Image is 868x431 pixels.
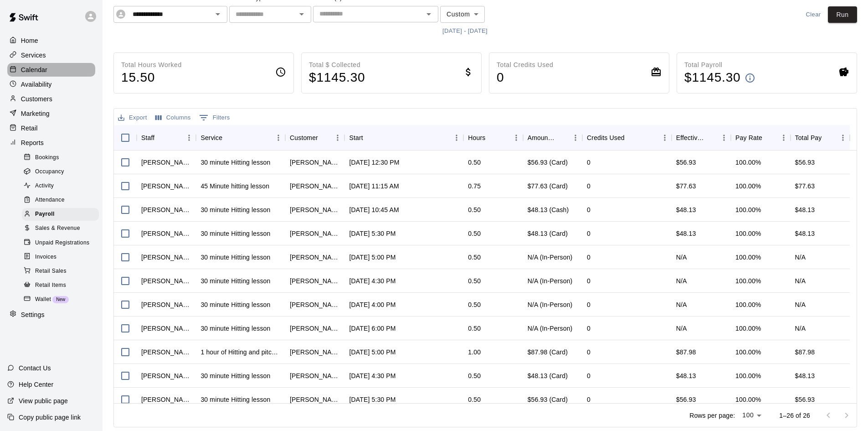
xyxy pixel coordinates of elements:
[200,324,270,333] div: 30 minute Hitting lesson
[344,125,463,151] div: Start
[795,324,806,333] div: N/A
[735,205,761,214] div: 100.00%
[290,158,340,167] div: Matt Wilson
[141,300,191,309] div: matt gonzalez
[290,205,340,214] div: Karra Mckneely
[587,371,591,380] div: 0
[468,182,481,191] div: 0.75
[717,131,731,145] button: Menu
[19,363,51,373] p: Contact Us
[295,8,308,21] button: Open
[22,222,103,236] a: Sales & Revenue
[468,205,481,214] div: 0.50
[739,409,765,422] div: 100
[523,125,582,151] div: Amount Paid
[22,166,99,178] div: Occupancy
[556,131,569,144] button: Sort
[582,125,672,151] div: Credits Used
[799,6,828,23] button: Clear
[141,182,191,191] div: matt gonzalez
[7,136,95,150] div: Reports
[290,276,340,286] div: Lori (Colton) Brown
[509,131,523,145] button: Menu
[587,158,591,167] div: 0
[672,151,731,174] div: $56.93
[587,276,591,286] div: 0
[21,36,38,45] p: Home
[272,131,285,145] button: Menu
[7,121,95,135] a: Retail
[587,300,591,309] div: 0
[528,371,568,380] div: $48.13 (Card)
[485,131,498,144] button: Sort
[349,395,395,404] div: Aug 13, 2025, 5:30 PM
[528,229,568,238] div: $48.13 (Card)
[672,293,731,317] div: N/A
[587,253,591,262] div: 0
[795,205,815,214] div: $48.13
[625,131,637,144] button: Sort
[468,300,481,309] div: 0.50
[7,34,95,47] a: Home
[349,371,395,380] div: Aug 14, 2025, 4:30 PM
[200,300,270,309] div: 30 minute Hitting lesson
[35,295,51,304] span: Wallet
[22,180,99,192] div: Activity
[440,24,490,38] button: [DATE] - [DATE]
[689,411,735,420] p: Rows per page:
[22,250,103,264] a: Invoices
[7,78,95,91] div: Availability
[290,395,340,404] div: Tricia Sanders
[22,237,99,249] div: Unpaid Registrations
[658,131,672,145] button: Menu
[200,395,270,404] div: 30 minute Hitting lesson
[141,371,191,380] div: matt gonzalez
[35,196,65,205] span: Attendance
[52,297,69,302] span: New
[7,63,95,77] div: Calendar
[676,125,704,151] div: Effective Price
[154,131,167,144] button: Sort
[468,395,481,404] div: 0.50
[200,229,270,238] div: 30 minute Hitting lesson
[153,111,193,125] button: Select columns
[21,310,45,319] p: Settings
[211,8,224,21] button: Open
[196,125,285,151] div: Service
[587,229,591,238] div: 0
[528,125,556,151] div: Amount Paid
[7,92,95,106] div: Customers
[22,208,99,221] div: Payroll
[528,395,568,404] div: $56.93 (Card)
[197,110,232,125] button: Show filters
[497,60,553,70] p: Total Credits Used
[22,194,99,207] div: Attendance
[290,324,340,333] div: John Rogers
[290,229,340,238] div: Ryan Prowell
[141,253,191,262] div: matt gonzalez
[468,253,481,262] div: 0.50
[200,125,222,151] div: Service
[836,131,850,145] button: Menu
[569,131,582,145] button: Menu
[795,253,806,262] div: N/A
[684,60,755,70] p: Total Payroll
[672,198,731,222] div: $48.13
[528,158,568,167] div: $56.93 (Card)
[672,340,731,364] div: $87.98
[21,51,46,60] p: Services
[672,245,731,269] div: N/A
[309,60,365,70] p: Total $ Collected
[528,324,573,333] div: N/A (In-Person)
[141,324,191,333] div: matt gonzalez
[704,131,717,144] button: Sort
[795,229,815,238] div: $48.13
[528,253,573,262] div: N/A (In-Person)
[121,70,182,86] h4: 15.50
[22,251,99,264] div: Invoices
[735,371,761,380] div: 100.00%
[450,131,463,145] button: Menu
[7,107,95,120] a: Marketing
[35,239,89,248] span: Unpaid Registrations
